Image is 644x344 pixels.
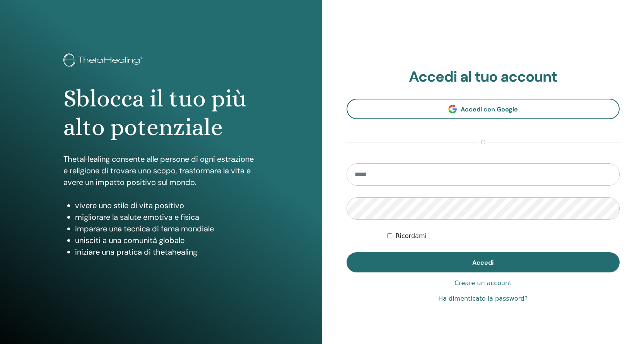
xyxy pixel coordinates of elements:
li: imparare una tecnica di fama mondiale [75,223,259,234]
span: Accedi con Google [461,105,518,113]
a: Accedi con Google [347,99,620,119]
li: iniziare una pratica di thetahealing [75,246,259,258]
li: migliorare la salute emotiva e fisica [75,211,259,223]
a: Ha dimenticato la password? [438,294,528,303]
button: Accedi [347,252,620,272]
li: unisciti a una comunità globale [75,234,259,246]
li: vivere uno stile di vita positivo [75,200,259,211]
p: ThetaHealing consente alle persone di ogni estrazione e religione di trovare uno scopo, trasforma... [63,153,259,188]
h2: Accedi al tuo account [347,68,620,86]
span: o [477,138,489,147]
span: Accedi [472,258,494,267]
label: Ricordami [395,231,426,241]
a: Creare un account [454,279,511,288]
div: Keep me authenticated indefinitely or until I manually logout [387,231,620,241]
h1: Sblocca il tuo più alto potenziale [63,84,259,142]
